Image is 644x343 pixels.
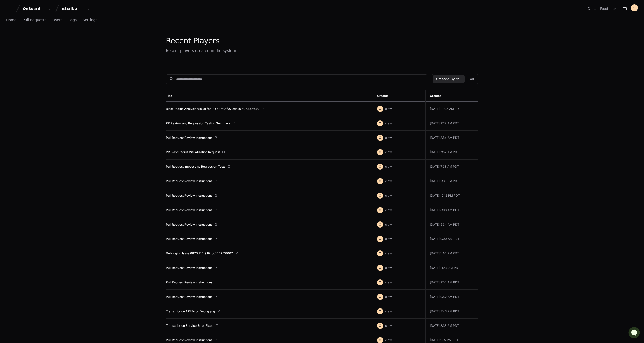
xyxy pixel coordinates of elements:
[628,326,641,340] iframe: Open customer support
[425,217,478,232] td: [DATE] 9:34 AM PDT
[166,338,212,342] a: Pull Request Review Instructions
[425,203,478,217] td: [DATE] 8:08 AM PDT
[17,43,64,47] div: We're available if you need us!
[17,38,83,43] div: Start new chat
[52,18,62,21] span: Users
[385,266,392,270] span: clew
[379,179,381,183] h1: C
[60,4,92,13] button: eScribe
[36,53,61,57] a: Powered byPylon
[166,179,212,183] a: Pull Request Review Instructions
[23,6,45,11] div: OnBoard
[68,18,77,21] span: Logs
[166,309,215,313] a: Transcription API Error Debugging
[166,194,212,198] a: Pull Request Review Instructions
[166,36,237,45] div: Recent Players
[631,4,638,11] button: C
[379,222,381,227] h1: C
[379,295,381,299] h1: C
[588,6,596,11] a: Docs
[379,121,381,125] h1: C
[379,338,381,342] h1: C
[633,6,636,10] h1: C
[5,20,92,28] div: Welcome
[385,324,392,328] span: clew
[385,251,392,255] span: clew
[166,136,212,140] a: Pull Request Review Instructions
[52,14,62,26] a: Users
[425,188,478,203] td: [DATE] 12:12 PM PDT
[166,90,373,102] th: Title
[385,222,392,226] span: clew
[425,290,478,304] td: [DATE] 9:42 AM PDT
[166,222,212,227] a: Pull Request Review Instructions
[373,90,425,102] th: Creator
[50,53,61,57] span: Pylon
[425,319,478,333] td: [DATE] 3:38 PM PDT
[433,75,464,83] button: Created By You
[83,14,97,26] a: Settings
[62,6,84,11] div: eScribe
[425,90,478,102] th: Created
[385,295,392,299] span: clew
[83,18,97,21] span: Settings
[379,150,381,154] h1: C
[23,14,46,26] a: Pull Requests
[166,280,212,284] a: Pull Request Review Instructions
[166,47,237,54] div: Recent players created in the system.
[86,39,92,45] button: Start new chat
[379,309,381,313] h1: C
[21,4,53,13] button: OnBoard
[385,309,392,313] span: clew
[169,77,174,82] mat-icon: search
[6,14,16,26] a: Home
[385,237,392,241] span: clew
[166,266,212,270] a: Pull Request Review Instructions
[467,75,477,83] button: All
[5,38,14,47] img: 1756235613930-3d25f9e4-fa56-45dd-b3ad-e072dfbd1548
[385,165,392,168] span: clew
[425,145,478,160] td: [DATE] 7:52 AM PDT
[379,194,381,198] h1: C
[379,107,381,111] h1: C
[600,6,617,11] button: Feedback
[166,107,259,111] a: Blast Radius Analysis Visual for PR 68af2ff079dc201f3c34a640
[379,280,381,284] h1: C
[379,324,381,328] h1: C
[379,237,381,241] h1: C
[379,251,381,255] h1: C
[425,116,478,131] td: [DATE] 9:22 AM PDT
[385,107,392,111] span: clew
[6,18,16,21] span: Home
[425,160,478,174] td: [DATE] 7:38 AM PDT
[5,5,15,15] img: PlayerZero
[385,338,392,342] span: clew
[425,232,478,246] td: [DATE] 9:00 AM PDT
[425,275,478,290] td: [DATE] 9:50 AM PDT
[385,121,392,125] span: clew
[379,208,381,212] h1: C
[166,165,225,169] a: Pull Request Impact and Regression Tests
[379,266,381,270] h1: C
[385,194,392,197] span: clew
[425,304,478,319] td: [DATE] 3:43 PM PDT
[166,251,233,255] a: Debugging Issue 6875d45f919ccc1467551007
[425,102,478,116] td: [DATE] 10:05 AM PDT
[166,208,212,212] a: Pull Request Review Instructions
[425,174,478,188] td: [DATE] 2:35 PM PDT
[385,179,392,183] span: clew
[425,131,478,145] td: [DATE] 8:54 AM PDT
[166,324,213,328] a: Transcription Service Error Fixes
[166,150,220,154] a: PR Blast Radius Visualization Request
[385,150,392,154] span: clew
[23,18,46,21] span: Pull Requests
[166,121,230,125] a: PR Review and Regression Testing Summary
[385,208,392,212] span: clew
[68,14,77,26] a: Logs
[425,246,478,261] td: [DATE] 1:40 PM PDT
[166,295,212,299] a: Pull Request Review Instructions
[166,237,212,241] a: Pull Request Review Instructions
[385,280,392,284] span: clew
[379,165,381,169] h1: C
